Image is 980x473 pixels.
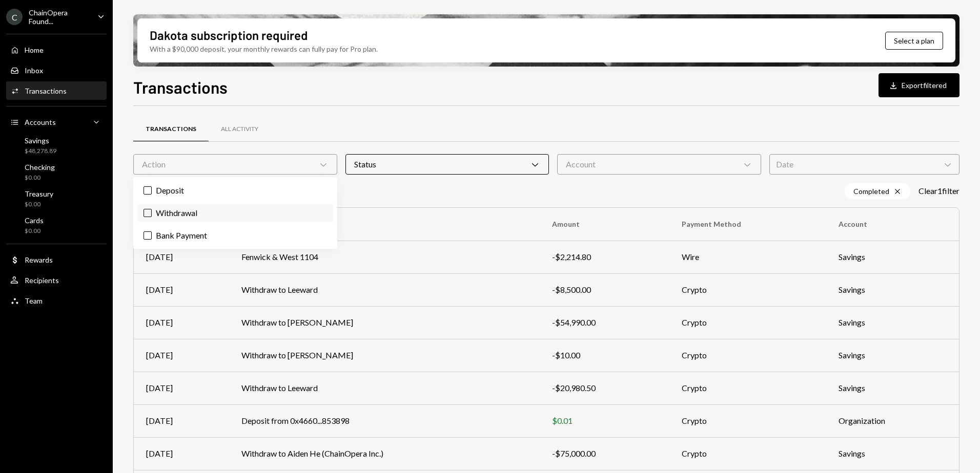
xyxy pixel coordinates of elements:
[221,125,258,134] div: All Activity
[146,125,196,134] div: Transactions
[229,372,540,404] td: Withdraw to Leeward
[540,208,669,241] th: Amount
[29,8,89,26] div: ChainOpera Found...
[669,404,826,437] td: Crypto
[25,276,59,285] div: Recipients
[25,296,43,305] div: Team
[6,271,107,289] a: Recipients
[25,66,43,75] div: Inbox
[6,133,107,158] a: Savings$48,278.89
[146,415,217,427] div: [DATE]
[826,437,959,470] td: Savings
[826,404,959,437] td: Organization
[669,273,826,306] td: Crypto
[133,116,209,142] a: Transactions
[557,154,761,175] div: Account
[552,382,657,394] div: -$20,980.50
[229,241,540,273] td: Fenwick & West 1104
[25,227,44,235] div: $0.00
[137,204,333,222] label: Withdrawal
[25,118,56,126] div: Accounts
[6,250,107,269] a: Rewards
[6,40,107,59] a: Home
[137,226,333,245] label: Bank Payment
[845,183,910,199] div: Completed
[25,174,55,182] div: $0.00
[885,32,943,50] button: Select a plan
[144,231,152,240] button: Bank Payment
[209,116,271,142] a: All Activity
[25,147,56,156] div: $48,278.89
[669,208,826,241] th: Payment Method
[229,404,540,437] td: Deposit from 0x4660...853898
[826,273,959,306] td: Savings
[25,136,56,145] div: Savings
[229,208,540,241] th: To/From
[826,306,959,339] td: Savings
[229,273,540,306] td: Withdraw to Leeward
[6,160,107,184] a: Checking$0.00
[826,241,959,273] td: Savings
[879,73,959,97] button: Exportfiltered
[826,208,959,241] th: Account
[6,61,107,79] a: Inbox
[552,447,657,460] div: -$75,000.00
[146,284,217,296] div: [DATE]
[25,200,53,209] div: $0.00
[133,77,228,97] h1: Transactions
[146,447,217,460] div: [DATE]
[25,255,53,264] div: Rewards
[25,216,44,225] div: Cards
[6,9,23,25] div: C
[6,186,107,211] a: Treasury$0.00
[146,251,217,263] div: [DATE]
[826,372,959,404] td: Savings
[669,241,826,273] td: Wire
[6,113,107,131] a: Accounts
[25,87,67,95] div: Transactions
[25,46,44,54] div: Home
[6,213,107,238] a: Cards$0.00
[150,27,308,44] div: Dakota subscription required
[552,316,657,329] div: -$54,990.00
[669,372,826,404] td: Crypto
[229,339,540,372] td: Withdraw to [PERSON_NAME]
[146,316,217,329] div: [DATE]
[146,349,217,361] div: [DATE]
[25,163,55,171] div: Checking
[146,382,217,394] div: [DATE]
[345,154,549,175] div: Status
[669,339,826,372] td: Crypto
[25,189,53,198] div: Treasury
[552,349,657,361] div: -$10.00
[552,415,657,427] div: $0.01
[552,251,657,263] div: -$2,214.80
[669,306,826,339] td: Crypto
[137,181,333,200] label: Deposit
[918,186,959,197] button: Clear1filter
[144,209,152,217] button: Withdrawal
[669,437,826,470] td: Crypto
[150,44,378,54] div: With a $90,000 deposit, your monthly rewards can fully pay for Pro plan.
[133,154,337,175] div: Action
[144,186,152,195] button: Deposit
[6,81,107,100] a: Transactions
[229,306,540,339] td: Withdraw to [PERSON_NAME]
[6,291,107,310] a: Team
[552,284,657,296] div: -$8,500.00
[826,339,959,372] td: Savings
[229,437,540,470] td: Withdraw to Aiden He (ChainOpera Inc.)
[769,154,959,175] div: Date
